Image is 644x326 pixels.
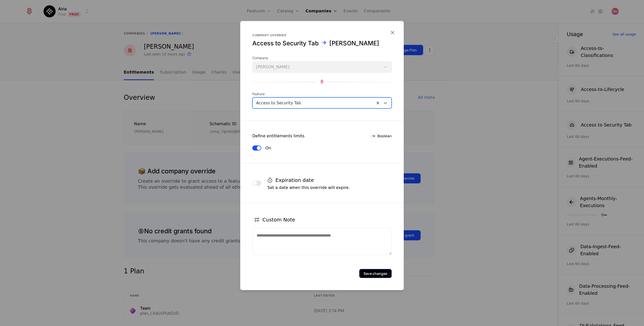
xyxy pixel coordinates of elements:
[252,55,392,60] span: Company
[377,134,392,139] span: Boolean
[262,216,295,223] h4: Custom Note
[252,33,392,37] div: Company override
[252,133,304,139] div: Define entitlements limits
[267,185,350,191] p: Set a date when this override will expire.
[329,39,379,47] div: August Brown
[359,269,392,278] button: Save changes
[252,91,392,96] span: Feature
[252,39,319,47] div: Access to Security Tab
[275,177,314,184] h4: Expiration date
[265,145,271,151] label: On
